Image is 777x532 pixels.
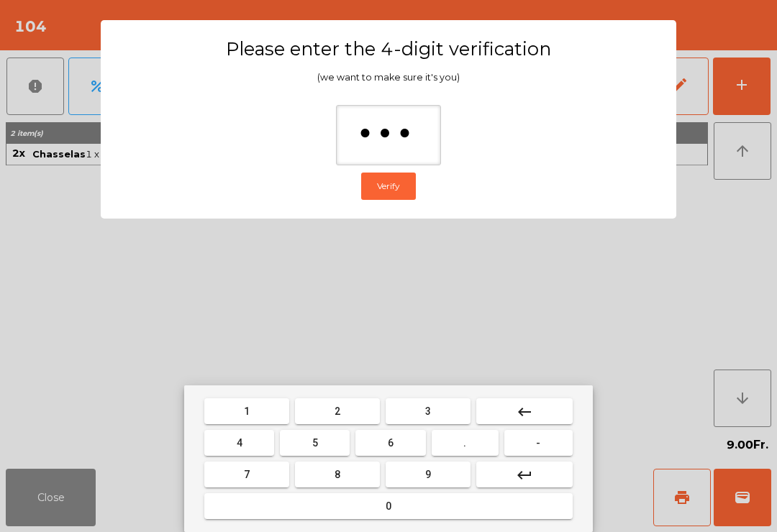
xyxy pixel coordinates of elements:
[295,398,380,424] button: 2
[280,430,350,456] button: 5
[355,430,425,456] button: 6
[516,467,533,484] mat-icon: keyboard_return
[317,72,460,83] span: (we want to make sure it's you)
[516,403,533,421] mat-icon: keyboard_backspace
[204,462,289,487] button: 7
[425,405,431,417] span: 3
[244,469,250,480] span: 7
[425,469,431,480] span: 9
[386,500,391,512] span: 0
[312,437,318,449] span: 5
[295,462,380,487] button: 8
[536,437,540,449] span: -
[204,398,289,424] button: 1
[432,430,499,456] button: .
[463,437,466,449] span: .
[335,405,340,417] span: 2
[244,405,250,417] span: 1
[388,437,394,449] span: 6
[504,430,573,456] button: -
[335,469,340,480] span: 8
[386,462,471,487] button: 9
[129,37,648,60] h3: Please enter the 4-digit verification
[361,173,416,200] button: Verify
[237,437,242,449] span: 4
[204,430,274,456] button: 4
[386,398,471,424] button: 3
[204,493,573,519] button: 0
